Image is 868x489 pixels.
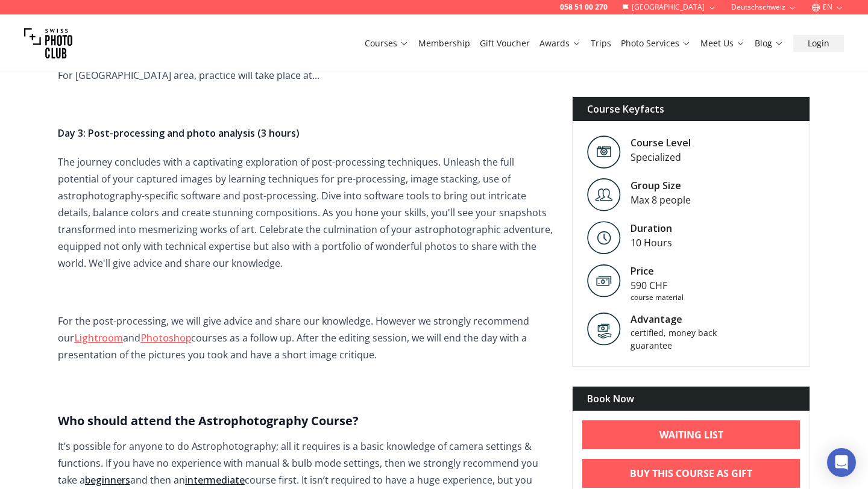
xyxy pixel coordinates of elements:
[591,37,611,49] a: Trips
[573,387,810,411] div: Book Now
[58,313,553,363] p: For the post-processing, we will give advice and share our knowledge. However we strongly recomme...
[827,448,856,477] div: Open Intercom Messenger
[631,150,691,164] div: Specialized
[631,178,691,193] div: Group Size
[586,35,616,52] button: Trips
[582,420,800,449] a: Waiting List
[24,19,72,67] img: Swiss photo club
[58,126,300,140] strong: Day 3: Post-processing and photo analysis (3 hours)
[365,37,409,49] a: Courses
[630,466,752,481] b: Buy This Course As Gift
[631,235,672,250] div: 10 Hours
[74,331,123,344] a: Lightroom
[480,37,530,49] a: Gift Voucher
[696,35,750,52] button: Meet Us
[621,37,691,49] a: Photo Services
[587,264,621,297] img: Price
[587,178,621,211] img: Level
[140,331,191,344] a: Photoshop
[535,35,586,52] button: Awards
[616,35,696,52] button: Photo Services
[750,35,788,52] button: Blog
[582,459,800,488] a: Buy This Course As Gift
[631,293,684,302] div: course material
[659,428,723,442] b: Waiting List
[631,221,672,235] div: Duration
[573,97,810,121] div: Course Keyfacts
[58,154,553,272] p: The journey concludes with a captivating exploration of post-processing techniques. Unleash the f...
[793,35,844,52] button: Login
[587,312,621,346] img: Advantage
[360,35,414,52] button: Courses
[700,37,745,49] a: Meet Us
[414,35,475,52] button: Membership
[631,278,684,293] div: 590 CHF
[631,264,684,278] div: Price
[539,37,581,49] a: Awards
[560,2,608,12] a: 058 51 00 270
[185,473,245,487] a: intermediate
[631,135,691,150] div: Course Level
[587,135,621,169] img: Level
[631,193,691,207] div: Max 8 people
[631,312,733,326] div: Advantage
[58,413,359,429] strong: Who should attend the Astrophotography Course?
[58,67,553,84] p: For [GEOGRAPHIC_DATA] area, practice will take place at...
[475,35,535,52] button: Gift Voucher
[418,37,470,49] a: Membership
[631,326,733,352] div: certified, money back guarantee
[85,473,130,487] a: beginners
[755,37,784,49] a: Blog
[587,221,621,254] img: Level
